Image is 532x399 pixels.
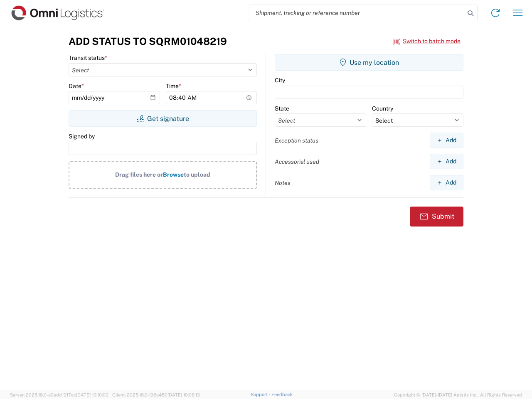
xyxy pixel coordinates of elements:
span: [DATE] 10:10:00 [76,392,108,397]
input: Shipment, tracking or reference number [249,5,465,21]
h3: Add Status to SQRM01048219 [69,35,227,47]
label: Date [69,82,84,90]
span: Copyright © [DATE]-[DATE] Agistix Inc., All Rights Reserved [394,391,522,399]
label: Signed by [69,133,95,140]
span: Browse [163,171,184,178]
label: Accessorial used [275,158,319,165]
a: Feedback [271,392,293,397]
button: Use my location [275,54,463,71]
span: Client: 2025.18.0-198a450 [112,392,200,397]
label: City [275,76,285,84]
button: Get signature [69,110,257,127]
button: Switch to batch mode [393,34,461,48]
label: Transit status [69,54,107,62]
span: Server: 2025.18.0-a0edd1917ac [10,392,108,397]
button: Add [430,154,463,169]
button: Add [430,175,463,190]
button: Add [430,133,463,148]
button: Submit [410,207,463,227]
label: Country [372,105,393,112]
label: Time [166,82,181,90]
label: Exception status [275,137,318,144]
label: Notes [275,179,291,187]
span: [DATE] 10:06:13 [167,392,200,397]
span: Drag files here or [115,171,163,178]
a: Support [251,392,271,397]
span: to upload [184,171,210,178]
label: State [275,105,289,112]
